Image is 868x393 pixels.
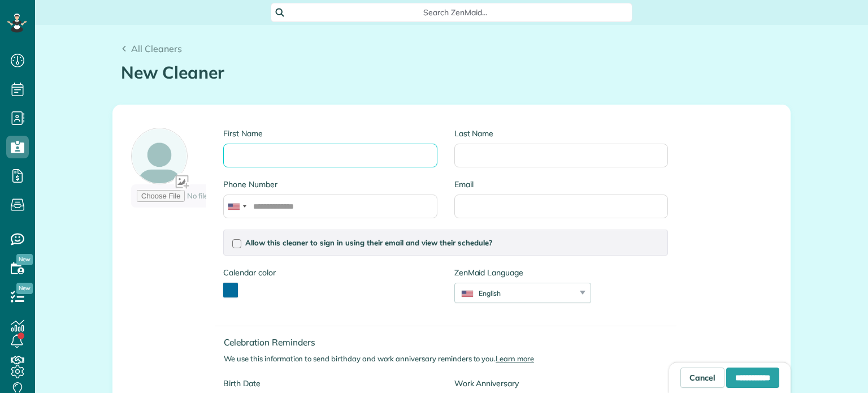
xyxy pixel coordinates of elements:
a: All Cleaners [121,42,182,55]
a: Learn more [496,354,534,363]
button: toggle color picker dialog [223,283,238,297]
span: New [16,254,33,265]
span: All Cleaners [131,43,182,54]
h1: New Cleaner [121,63,782,82]
label: Last Name [454,128,668,139]
label: ZenMaid Language [454,267,591,278]
a: Cancel [680,368,724,388]
label: Calendar color [223,267,275,278]
div: English [455,288,576,298]
label: Phone Number [223,179,437,190]
label: Email [454,179,668,190]
h4: Celebration Reminders [224,338,676,347]
label: Birth Date [223,378,437,389]
div: United States: +1 [224,195,250,218]
label: First Name [223,128,437,139]
label: Work Anniversary [454,378,668,389]
span: Allow this cleaner to sign in using their email and view their schedule? [245,238,492,247]
p: We use this information to send birthday and work anniversary reminders to you. [224,353,676,364]
span: New [16,283,33,294]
